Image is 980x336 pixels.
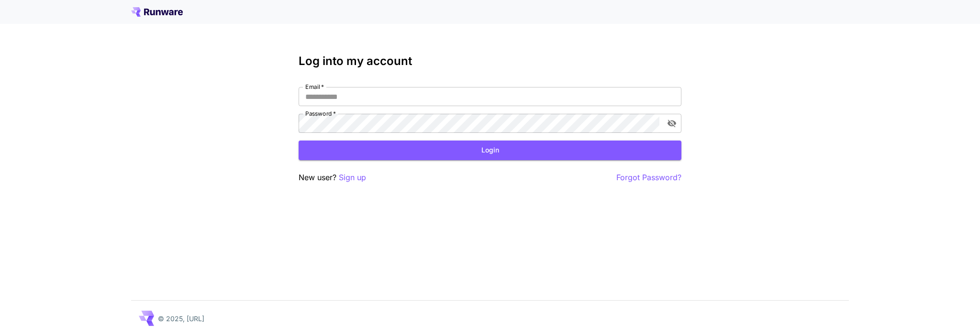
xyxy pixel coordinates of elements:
[299,141,681,160] button: Login
[616,172,681,184] button: Forgot Password?
[158,314,204,324] p: © 2025, [URL]
[305,109,336,118] label: Password
[305,83,324,91] label: Email
[339,172,366,184] button: Sign up
[299,54,681,68] h3: Log into my account
[299,172,366,184] p: New user?
[663,115,680,132] button: toggle password visibility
